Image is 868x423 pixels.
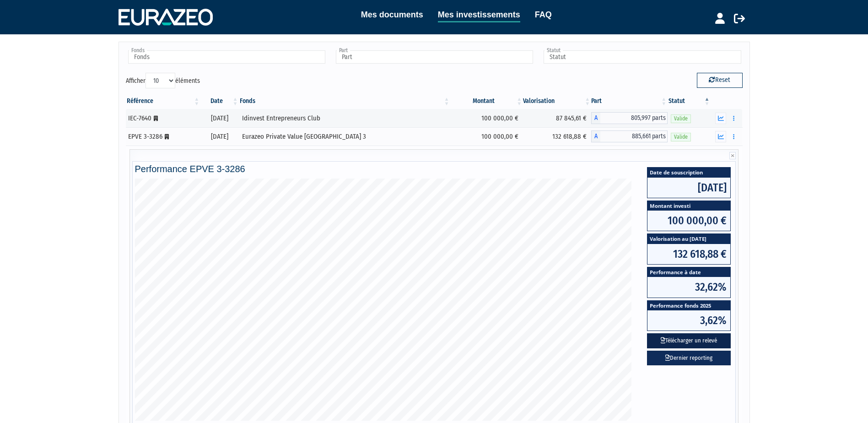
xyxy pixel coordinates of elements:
[697,73,743,87] button: Reset
[200,93,239,109] th: Date: activer pour trier la colonne par ordre croissant
[647,267,730,277] span: Performance à date
[647,211,730,231] span: 100 000,00 €
[600,112,668,124] span: 805,997 parts
[647,351,731,366] a: Dernier reporting
[647,178,730,198] span: [DATE]
[647,277,730,297] span: 32,62%
[671,133,691,141] span: Valide
[647,333,731,348] button: Télécharger un relevé
[146,73,175,88] select: Afficheréléments
[126,73,200,88] label: Afficher éléments
[523,127,591,146] td: 132 618,88 €
[523,93,591,109] th: Valorisation: activer pour trier la colonne par ordre croissant
[450,127,523,146] td: 100 000,00 €
[591,93,668,109] th: Part: activer pour trier la colonne par ordre croissant
[438,8,520,22] a: Mes investissements
[671,114,691,123] span: Valide
[591,130,668,142] div: A - Eurazeo Private Value Europe 3
[165,134,169,140] i: [Français] Personne morale
[128,114,198,123] div: IEC-7640
[242,114,447,123] div: Idinvest Entrepreneurs Club
[591,112,668,124] div: A - Idinvest Entrepreneurs Club
[361,8,423,21] a: Mes documents
[523,109,591,127] td: 87 845,61 €
[647,168,730,177] span: Date de souscription
[242,132,447,141] div: Eurazeo Private Value [GEOGRAPHIC_DATA] 3
[135,164,733,174] h4: Performance EPVE 3-3286
[450,93,523,109] th: Montant: activer pour trier la colonne par ordre croissant
[535,8,552,21] a: FAQ
[128,132,198,141] div: EPVE 3-3286
[647,234,730,244] span: Valorisation au [DATE]
[119,9,213,25] img: 1732889491-logotype_eurazeo_blanc_rvb.png
[239,93,450,109] th: Fonds: activer pour trier la colonne par ordre croissant
[126,93,201,109] th: Référence : activer pour trier la colonne par ordre croissant
[591,112,600,124] span: A
[591,130,600,142] span: A
[600,130,668,142] span: 885,661 parts
[668,93,711,109] th: Statut : activer pour trier la colonne par ordre d&eacute;croissant
[647,201,730,211] span: Montant investi
[647,310,730,331] span: 3,62%
[204,132,236,141] div: [DATE]
[154,116,158,121] i: [Français] Personne morale
[647,301,730,310] span: Performance fonds 2025
[204,114,236,123] div: [DATE]
[647,244,730,264] span: 132 618,88 €
[450,109,523,127] td: 100 000,00 €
